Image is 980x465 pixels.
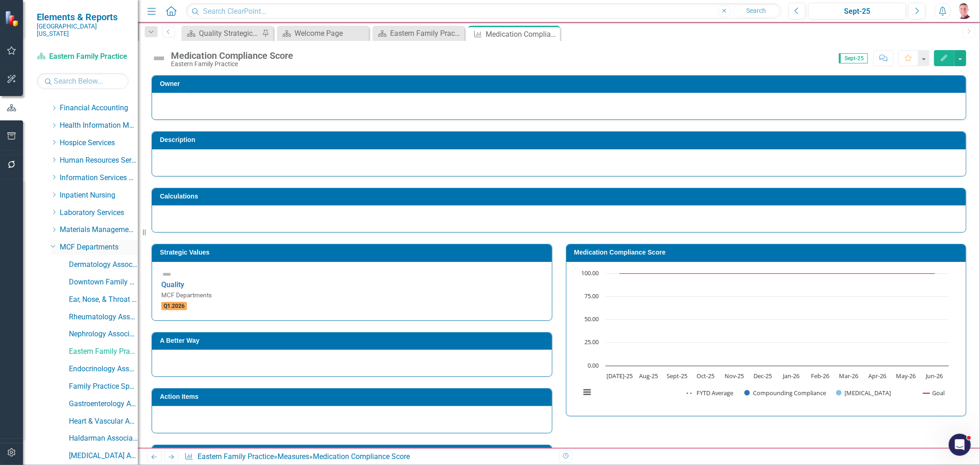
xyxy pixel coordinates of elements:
div: » » [184,452,552,462]
a: Quality [161,280,184,289]
input: Search Below... [37,73,129,89]
span: Sept-25 [839,53,868,63]
a: Eastern Family Practice [37,51,129,62]
a: Endocrinology Associates [69,364,138,374]
text: Sept-25 [667,372,687,380]
a: Inpatient Nursing [60,190,138,201]
text: Mar-26 [839,372,858,380]
a: Rheumatology Associates [69,312,138,323]
text: Goal [932,389,945,397]
button: Show Goal [923,389,945,397]
g: Goal, series 4 of 4. Line with 12 data points. [618,272,936,275]
text: Apr-26 [868,372,886,380]
a: Haldarman Associates [69,433,138,444]
img: Not Defined [161,269,172,280]
a: Measures [278,452,309,461]
text: [MEDICAL_DATA] [844,389,891,397]
div: Medication Compliance Score [171,51,293,61]
div: Quality Strategic Value Dashboard [199,28,260,39]
text: Oct-25 [697,372,714,380]
h3: A Better Way [160,337,547,344]
text: Compounding Compliance [753,389,826,397]
small: MCF Departments [161,291,212,299]
span: Q1.2026 [161,302,187,310]
a: Financial Accounting [60,103,138,113]
a: Laboratory Services [60,208,138,218]
img: Not Defined [152,51,166,66]
a: Family Practice Specialty Associates [69,381,138,392]
button: Show Compounding Compliance [744,389,826,397]
img: ClearPoint Strategy [5,10,21,27]
div: Medication Compliance Score [313,452,410,461]
text: 0.00 [588,361,599,369]
text: May-26 [896,372,916,380]
h3: Calculations [160,193,961,200]
text: FYTD Average [697,389,733,397]
div: Medication Compliance Score [486,28,558,40]
text: [DATE]-25 [606,372,633,380]
text: 50.00 [584,315,599,323]
a: Ear, Nose, & Throat Associates [69,295,138,305]
text: 75.00 [584,292,599,300]
h3: Owner [160,80,961,87]
a: Quality Strategic Value Dashboard [184,28,260,39]
a: Eastern Family Practice [69,346,138,357]
a: MCF Departments [60,242,138,253]
a: [MEDICAL_DATA] Associates [69,451,138,461]
a: Nephrology Associates [69,329,138,340]
h3: Description [160,136,961,143]
text: Jun-26 [925,372,943,380]
text: Jan-26 [782,372,799,380]
div: Eastern Family Practice [171,61,293,68]
a: Materials Management Services [60,225,138,235]
a: Gastroenterology Associates [69,399,138,409]
h3: Strategic Values [160,249,547,256]
img: David Richard [956,3,972,19]
text: 25.00 [584,338,599,346]
button: View chart menu, Chart [580,386,593,398]
a: Eastern Family Practice [198,452,274,461]
iframe: Intercom live chat [949,434,971,456]
span: Search [746,7,766,14]
div: Eastern Family Practice Dashboard [390,28,462,39]
input: Search ClearPoint... [186,3,782,19]
div: Sept-25 [811,6,903,17]
div: Welcome Page [295,28,367,39]
text: Nov-25 [725,372,744,380]
a: Welcome Page [279,28,367,39]
a: Heart & Vascular Associates [69,416,138,427]
a: Human Resources Services [60,155,138,166]
h3: Medication Compliance Score [574,249,962,256]
div: Chart. Highcharts interactive chart. [576,269,957,407]
text: Feb-26 [810,372,829,380]
button: Show FYTD Average [687,389,734,397]
a: Dermatology Associates [69,260,138,270]
a: Eastern Family Practice Dashboard [375,28,462,39]
button: Search [733,5,779,17]
h3: Action Items [160,393,547,400]
button: Sept-25 [808,3,906,19]
text: Aug-25 [639,372,657,380]
svg: Interactive chart [576,269,953,407]
a: Health Information Management Services [60,120,138,131]
a: Hospice Services [60,138,138,148]
button: Show Medication Management [836,389,914,397]
text: 100.00 [581,269,599,277]
a: Downtown Family Practice [69,277,138,288]
text: Dec-25 [753,372,772,380]
a: Information Services Team [60,173,138,183]
span: Elements & Reports [37,11,129,23]
small: [GEOGRAPHIC_DATA][US_STATE] [37,23,129,38]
